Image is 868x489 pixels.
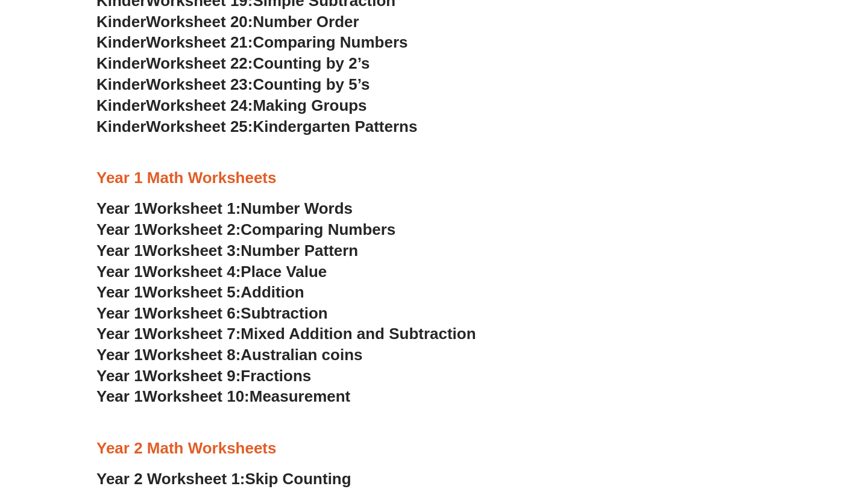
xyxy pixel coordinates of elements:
span: Fractions [241,367,311,385]
span: Kindergarten Patterns [253,117,417,135]
span: Kinder [96,33,146,51]
span: Worksheet 3: [143,241,241,260]
h3: Year 1 Math Worksheets [96,168,772,188]
span: Worksheet 22: [146,54,253,72]
span: Worksheet 9: [143,367,241,385]
span: Worksheet 5: [143,283,241,301]
span: Number Pattern [241,241,358,260]
a: Year 1Worksheet 1:Number Words [96,199,353,217]
span: Worksheet 25: [146,117,253,135]
span: Subtraction [241,304,327,322]
span: Worksheet 20: [146,13,253,31]
a: Year 1Worksheet 6:Subtraction [96,304,328,322]
span: Comparing Numbers [253,33,407,51]
span: Kinder [96,13,146,31]
h3: Year 2 Math Worksheets [96,438,772,459]
a: Year 1Worksheet 10:Measurement [96,387,350,405]
span: Measurement [250,387,351,405]
span: Australian coins [241,346,362,364]
span: Worksheet 7: [143,325,241,343]
span: Kinder [96,54,146,72]
a: Year 1Worksheet 3:Number Pattern [96,241,358,260]
span: Kinder [96,96,146,114]
iframe: Chat Widget [661,353,868,489]
span: Skip Counting [245,470,351,488]
a: Year 1Worksheet 2:Comparing Numbers [96,220,395,238]
span: Kinder [96,75,146,93]
span: Place Value [241,263,327,281]
span: Worksheet 6: [143,304,241,322]
a: Year 1Worksheet 8:Australian coins [96,346,362,364]
span: Worksheet 8: [143,346,241,364]
span: Counting by 5’s [253,75,370,93]
span: Mixed Addition and Subtraction [241,325,476,343]
span: Comparing Numbers [241,220,395,238]
span: Making Groups [253,96,366,114]
a: Year 1Worksheet 5:Addition [96,283,304,301]
span: Year 2 Worksheet 1: [96,470,245,488]
span: Worksheet 21: [146,33,253,51]
span: Worksheet 24: [146,96,253,114]
span: Number Order [253,13,359,31]
a: Year 2 Worksheet 1:Skip Counting [96,470,351,488]
a: Year 1Worksheet 4:Place Value [96,263,327,281]
span: Number Words [241,199,353,217]
span: Counting by 2’s [253,54,370,72]
span: Worksheet 23: [146,75,253,93]
a: Year 1Worksheet 9:Fractions [96,367,311,385]
span: Worksheet 1: [143,199,241,217]
span: Worksheet 10: [143,387,250,405]
span: Kinder [96,117,146,135]
span: Addition [241,283,304,301]
span: Worksheet 2: [143,220,241,238]
a: Year 1Worksheet 7:Mixed Addition and Subtraction [96,325,476,343]
span: Worksheet 4: [143,263,241,281]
